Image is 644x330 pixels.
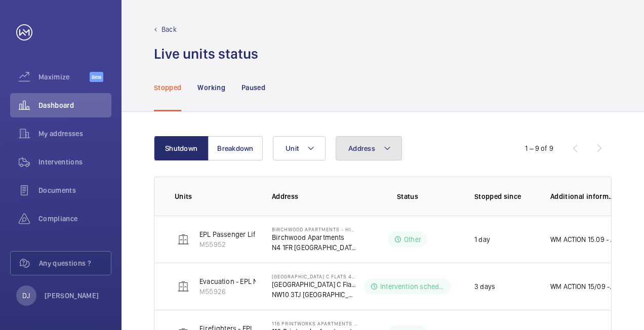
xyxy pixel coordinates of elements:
button: Breakdown [208,136,263,160]
p: Birchwood Apartments - High Risk Building [272,226,357,232]
span: Beta [90,72,103,82]
img: elevator.svg [177,233,189,245]
p: Working [197,82,225,93]
p: NW10 3TJ [GEOGRAPHIC_DATA] [272,290,357,300]
p: Stopped since [474,191,534,201]
span: Maximize [38,72,90,82]
p: Evacuation - EPL No 4 Flats 45-101 R/h [199,276,318,286]
p: Other [404,234,421,244]
p: [GEOGRAPHIC_DATA] C Flats 45-101 [272,279,357,290]
p: Birchwood Apartments [272,232,357,242]
p: Back [162,24,177,34]
p: WM ACTION 15/09 - Back on site [DATE] to finish 12.09 - Ongoing drive replacement works, Attendan... [550,281,615,292]
span: Compliance [38,214,111,224]
p: [GEOGRAPHIC_DATA] C Flats 45-101 - High Risk Building [272,273,357,279]
button: Shutdown [154,136,209,160]
p: M55926 [199,286,318,297]
p: Status [364,191,451,201]
span: Documents [38,185,111,195]
img: elevator.svg [177,280,189,293]
span: Dashboard [38,100,111,110]
div: 1 – 9 of 9 [525,143,553,153]
p: M55952 [199,239,274,250]
p: Paused [241,82,265,93]
p: Address [272,191,357,201]
span: Address [348,144,375,152]
h1: Live units status [154,45,258,63]
span: Any questions ? [39,258,111,268]
p: 116 Printworks Apartments Flats 1-65 - High Risk Building [272,320,357,326]
span: Interventions [38,157,111,167]
p: 1 day [474,234,490,244]
p: [PERSON_NAME] [45,291,99,301]
p: Additional information [550,191,615,201]
p: Stopped [154,82,181,93]
p: DJ [22,291,30,301]
span: My addresses [38,129,111,139]
p: N4 1FR [GEOGRAPHIC_DATA] [272,242,357,253]
p: Units [175,191,256,201]
span: Unit [286,144,299,152]
button: Address [336,136,402,160]
p: WM ACTION 15.09 - Follow up required, ETA TBC. [550,234,615,244]
p: Intervention scheduled [380,281,445,292]
p: EPL Passenger Lift No 2 [199,229,274,239]
button: Unit [273,136,326,160]
p: 3 days [474,281,495,292]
